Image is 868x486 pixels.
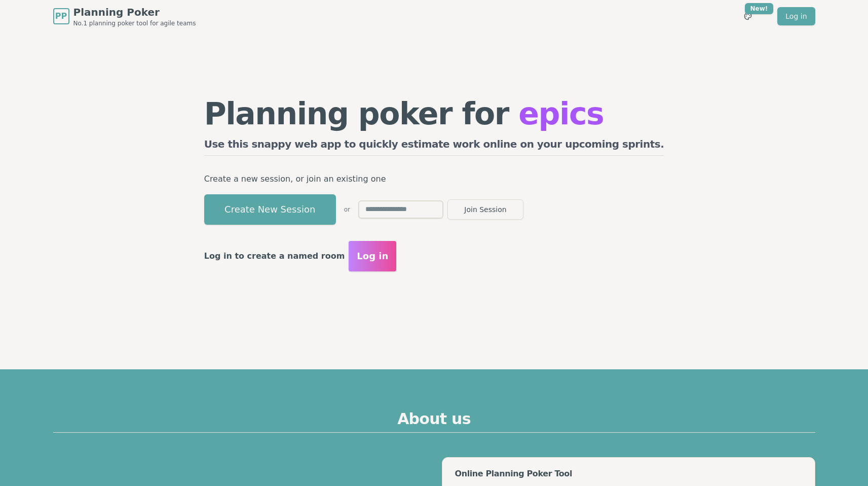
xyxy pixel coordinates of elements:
button: Log in [349,241,396,271]
span: Log in [357,249,388,263]
span: PP [55,10,67,22]
button: Create New Session [204,194,336,225]
a: Log in [777,7,815,25]
h1: Planning poker for [204,98,664,129]
h2: Use this snappy web app to quickly estimate work online on your upcoming sprints. [204,137,664,156]
p: Create a new session, or join an existing one [204,172,664,186]
button: New! [739,7,757,25]
span: No.1 planning poker tool for agile teams [73,19,196,27]
span: Planning Poker [73,5,196,19]
button: Join Session [447,199,523,220]
div: Online Planning Poker Tool [455,470,802,478]
span: or [344,205,350,214]
p: Log in to create a named room [204,249,345,263]
h2: About us [53,410,815,433]
a: PPPlanning PokerNo.1 planning poker tool for agile teams [53,5,196,27]
div: New! [745,3,774,14]
span: epics [518,96,603,131]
